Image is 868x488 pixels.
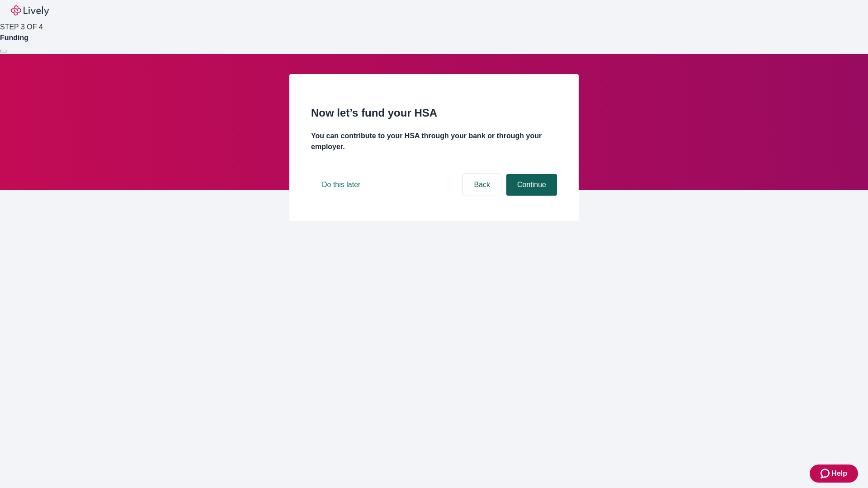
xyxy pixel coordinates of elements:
h4: You can contribute to your HSA through your bank or through your employer. [311,131,557,152]
span: Help [831,468,847,479]
button: Do this later [311,174,371,196]
button: Continue [506,174,557,196]
img: Lively [11,5,49,16]
button: Back [463,174,501,196]
h2: Now let’s fund your HSA [311,105,557,121]
svg: Zendesk support icon [821,468,831,479]
button: Zendesk support iconHelp [810,465,858,483]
